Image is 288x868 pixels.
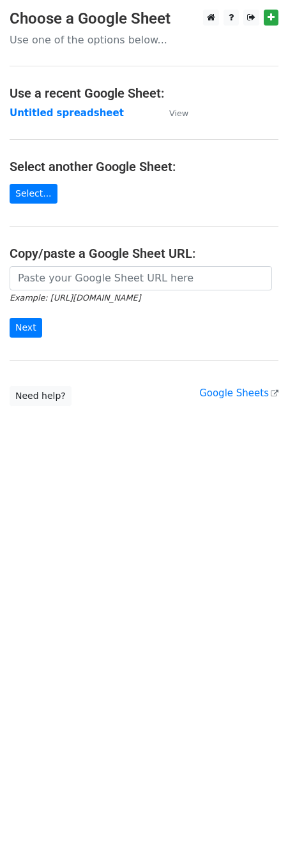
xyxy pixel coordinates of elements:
a: Untitled spreadsheet [10,107,124,119]
a: Need help? [10,386,72,406]
input: Next [10,318,42,338]
a: Google Sheets [199,387,278,399]
a: View [156,107,188,119]
a: Select... [10,184,57,204]
small: Example: [URL][DOMAIN_NAME] [10,293,140,303]
h4: Select another Google Sheet: [10,159,278,174]
input: Paste your Google Sheet URL here [10,266,272,290]
p: Use one of the options below... [10,33,278,47]
h4: Copy/paste a Google Sheet URL: [10,246,278,261]
h4: Use a recent Google Sheet: [10,86,278,101]
small: View [169,108,188,118]
h3: Choose a Google Sheet [10,10,278,28]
